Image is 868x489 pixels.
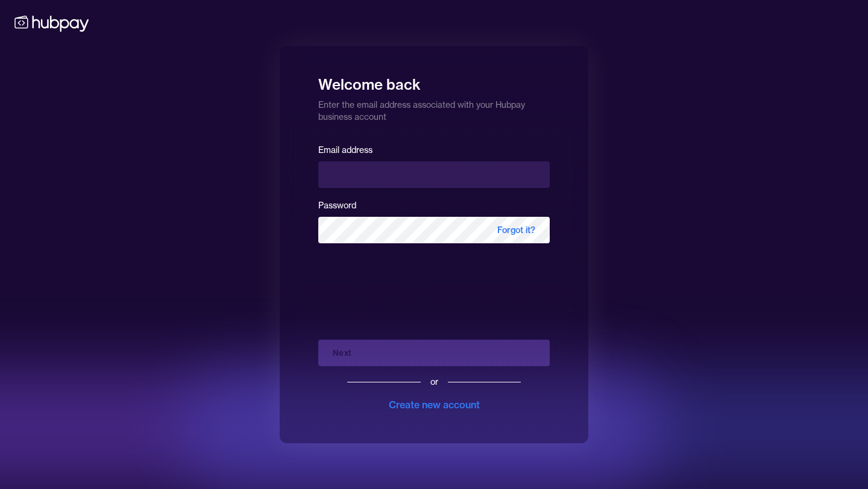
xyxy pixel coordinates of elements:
[318,94,550,123] p: Enter the email address associated with your Hubpay business account
[318,67,550,94] h1: Welcome back
[318,200,356,211] label: Password
[483,217,550,243] span: Forgot it?
[318,145,373,155] label: Email address
[430,376,438,388] div: or
[389,397,480,412] div: Create new account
